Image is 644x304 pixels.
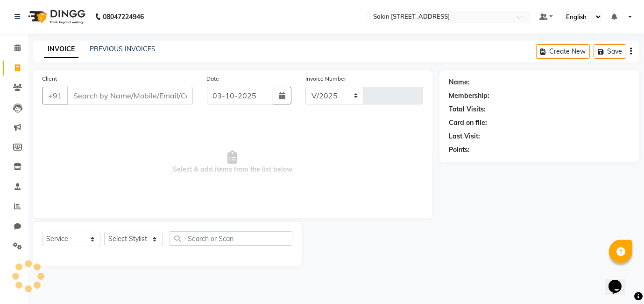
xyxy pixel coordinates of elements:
[449,91,489,101] div: Membership:
[449,131,480,141] div: Last Visit:
[449,77,470,87] div: Name:
[305,75,346,83] label: Invoice Number
[449,104,486,114] div: Total Visits:
[44,41,78,58] a: INVOICE
[170,231,292,246] input: Search or Scan
[605,267,635,295] iframe: chat widget
[24,4,88,30] img: logo
[594,44,626,59] button: Save
[42,75,57,83] label: Client
[449,118,487,128] div: Card on file:
[90,45,156,53] a: PREVIOUS INVOICES
[449,145,470,155] div: Points:
[42,87,68,104] button: +91
[536,44,590,59] button: Create New
[103,4,144,30] b: 08047224946
[67,87,193,104] input: Search by Name/Mobile/Email/Code
[42,116,423,209] span: Select & add items from the list below
[207,75,219,83] label: Date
